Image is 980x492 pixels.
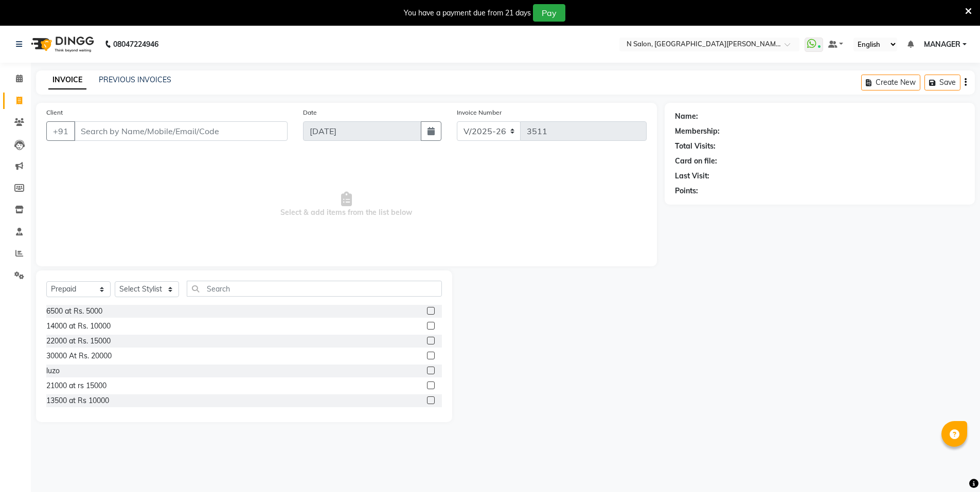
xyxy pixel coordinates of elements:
[46,121,75,141] button: +91
[46,380,106,391] div: 21000 at rs 15000
[924,39,960,50] span: MANAGER
[48,71,86,89] a: INVOICE
[937,451,970,482] iframe: chat widget
[675,141,716,152] div: Total Visits:
[675,156,717,167] div: Card on file:
[46,366,60,376] div: luzo
[675,111,698,122] div: Name:
[46,395,109,406] div: 13500 at Rs 10000
[74,121,288,141] input: Search by Name/Mobile/Email/Code
[675,126,720,137] div: Membership:
[46,108,63,117] label: Client
[675,186,698,196] div: Points:
[924,75,960,90] button: Save
[533,4,565,22] button: Pay
[303,108,317,117] label: Date
[46,306,102,317] div: 6500 at Rs. 5000
[187,281,442,297] input: Search
[457,108,502,117] label: Invoice Number
[404,8,531,19] div: You have a payment due from 21 days
[46,153,647,256] span: Select & add items from the list below
[46,336,111,347] div: 22000 at Rs. 15000
[675,171,709,181] div: Last Visit:
[861,75,920,90] button: Create New
[99,75,171,84] a: PREVIOUS INVOICES
[26,30,97,59] img: logo
[46,321,111,332] div: 14000 at Rs. 10000
[46,351,112,361] div: 30000 At Rs. 20000
[113,30,158,59] b: 08047224946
